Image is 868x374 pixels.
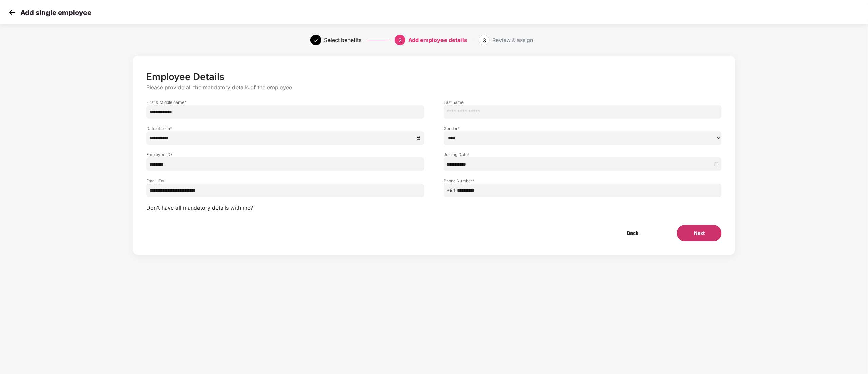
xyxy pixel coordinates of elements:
[444,126,722,131] label: Gender
[146,126,424,131] label: Date of birth
[146,71,722,82] p: Employee Details
[398,37,402,44] span: 2
[444,99,722,105] label: Last name
[447,187,456,194] span: +91
[146,204,253,211] span: Don’t have all mandatory details with me?
[444,178,722,184] label: Phone Number
[146,152,424,157] label: Employee ID
[20,8,91,17] p: Add single employee
[610,225,655,241] button: Back
[313,38,319,43] span: check
[146,178,424,184] label: Email ID
[408,35,467,45] div: Add employee details
[492,35,533,45] div: Review & assign
[677,225,722,241] button: Next
[444,152,722,157] label: Joining Date
[324,35,361,45] div: Select benefits
[7,7,17,17] img: svg+xml;base64,PHN2ZyB4bWxucz0iaHR0cDovL3d3dy53My5vcmcvMjAwMC9zdmciIHdpZHRoPSIzMCIgaGVpZ2h0PSIzMC...
[146,99,424,105] label: First & Middle name
[146,84,722,91] p: Please provide all the mandatory details of the employee
[483,37,486,44] span: 3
